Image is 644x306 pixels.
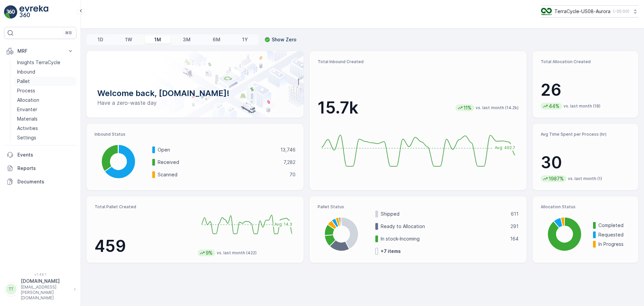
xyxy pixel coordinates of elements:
p: ( -05:00 ) [613,9,629,14]
p: vs. last month (18) [563,103,600,109]
p: Have a zero-waste day [97,99,293,107]
p: Total Pallet Created [95,204,192,210]
a: Envanter [14,105,76,114]
p: 3M [183,36,191,43]
a: Events [4,148,76,162]
button: TT[DOMAIN_NAME][EMAIL_ADDRESS][PERSON_NAME][DOMAIN_NAME] [4,278,76,301]
p: MRF [17,48,63,54]
p: Pallet [17,78,30,85]
p: Scanned [158,171,285,178]
p: Reports [17,165,74,172]
a: Reports [4,162,76,175]
p: 13,746 [280,146,296,153]
p: Pallet Status [318,204,519,210]
p: Allocation Status [541,204,630,210]
p: 7,282 [283,159,296,166]
p: vs. last month (14.2k) [476,105,519,111]
p: + 7 items [381,248,401,255]
p: In stock-Incoming [381,235,506,242]
p: 291 [511,223,519,230]
a: Allocation [14,95,76,105]
p: Received [158,159,279,166]
p: Requested [598,231,630,238]
p: Activities [17,125,38,132]
button: TerraCycle-US08-Aurora(-05:00) [541,5,639,17]
p: 15.7k [318,98,358,118]
a: Insights TerraCycle [14,58,76,67]
p: 9% [205,250,213,256]
p: Completed [598,222,630,229]
p: Open [158,146,276,153]
p: 1Y [242,36,248,43]
p: Envanter [17,106,37,113]
p: Documents [17,178,74,185]
button: MRF [4,44,76,58]
p: Inbound [17,69,35,75]
p: 30 [541,152,630,173]
p: 164 [510,235,519,242]
p: Insights TerraCycle [17,59,60,66]
a: Process [14,86,76,95]
p: Total Allocation Created [541,59,630,64]
p: 44% [548,103,560,110]
p: 1D [98,36,103,43]
p: 26 [541,80,630,100]
p: Show Zero [272,36,297,43]
a: Settings [14,133,76,142]
img: logo_light-DOdMpM7g.png [19,5,48,19]
p: Total Inbound Created [318,59,519,64]
a: Inbound [14,67,76,77]
p: Ready to Allocation [381,223,506,230]
p: [EMAIL_ADDRESS][PERSON_NAME][DOMAIN_NAME] [21,285,70,301]
img: logo [4,5,17,19]
a: Documents [4,175,76,188]
p: Avg Time Spent per Process (hr) [541,132,630,137]
p: 70 [289,171,296,178]
p: 1M [154,36,161,43]
p: Settings [17,134,36,141]
p: Allocation [17,97,39,103]
p: Process [17,87,35,94]
p: ⌘B [65,30,72,36]
p: TerraCycle-US08-Aurora [554,8,610,15]
p: 459 [95,236,192,256]
p: vs. last month (1) [568,176,602,181]
p: 1987% [548,175,565,182]
p: [DOMAIN_NAME] [21,278,70,285]
p: 611 [511,211,519,217]
p: Welcome back, [DOMAIN_NAME]! [97,88,293,99]
a: Activities [14,124,76,133]
p: 11% [463,104,472,111]
div: TT [6,284,16,295]
p: vs. last month (422) [217,250,257,256]
span: v 1.48.1 [4,272,76,276]
p: 1W [125,36,132,43]
p: Shipped [381,211,506,217]
p: Inbound Status [95,132,296,137]
a: Pallet [14,77,76,86]
p: 6M [213,36,220,43]
p: Materials [17,116,38,122]
p: In Progress [598,241,630,248]
img: image_ci7OI47.png [541,8,552,15]
p: Events [17,151,74,158]
a: Materials [14,114,76,124]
